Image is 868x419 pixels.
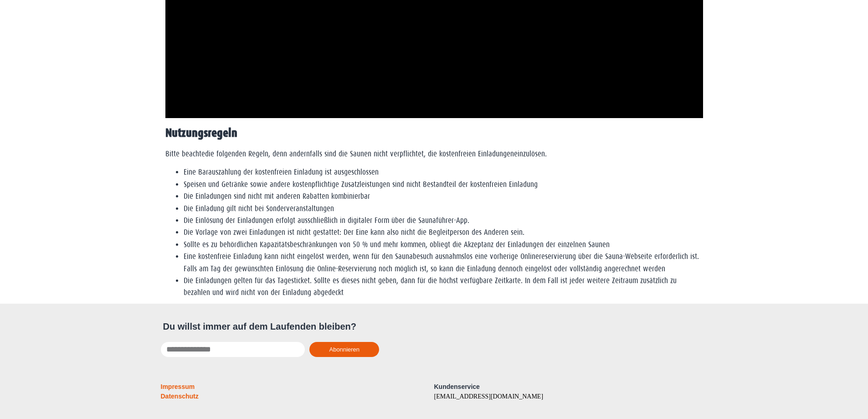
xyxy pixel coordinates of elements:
h2: Nutzungsregeln [165,127,703,139]
li: Die Vorlage von zwei Einladungen ist nicht gestattet: Der Eine kann also nicht die Begleitperson ... [184,227,703,238]
li: Speisen und Getränke sowie andere kostenpflichtige Zusatzleistungen sind nicht Bestandteil der ko... [184,179,703,191]
li: Die Einladungen sind nicht mit anderen Rabatten kombinierbar [184,191,703,202]
li: Die Einladungen gelten für das Tagesticket. Sollte es dieses nicht geben, dann für die höchst ver... [184,275,703,299]
li: Eine kostenfreie Einladung kann nicht eingelöst werden, wenn für den Saunabesuch ausnahmslos eine... [184,251,703,275]
span: die folgenden Regeln, denn andernfalls sind die Saunen nicht verpflichtet, die kostenfreien Einla... [205,150,514,158]
span: Kundenservice [434,383,480,390]
li: Die Einladung gilt nicht bei Sonderveranstaltungen [184,203,703,215]
form: New Form [161,342,380,357]
span: Eine Barauszahlung der kostenfreien Einladung ist ausgeschlossen [184,168,379,176]
button: Abonnieren [309,342,379,357]
li: Sollte es zu behördlichen Kapazitätsbeschränkungen von 50 % und mehr kommen, obliegt die Akzeptan... [184,239,703,251]
p: Bitte beachte [165,148,703,160]
a: Datenschutz [161,393,199,400]
a: [EMAIL_ADDRESS][DOMAIN_NAME] [434,393,544,400]
li: Die Einlösung der Einladungen erfolgt ausschließlich in digitaler Form über die Saunaführer-App. [184,215,703,227]
span: Du willst immer auf dem Laufenden bleiben? [163,321,357,331]
a: Impressum [161,383,195,390]
span: einzulösen. [514,150,547,158]
span: Abonnieren [329,347,360,352]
